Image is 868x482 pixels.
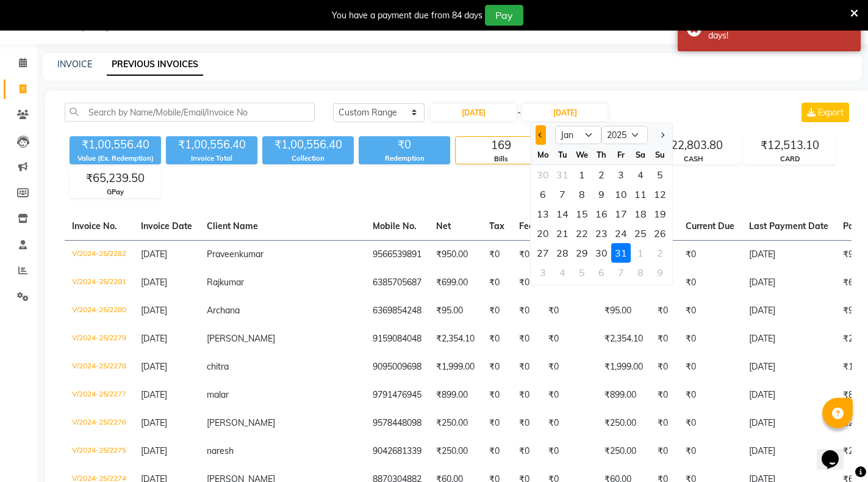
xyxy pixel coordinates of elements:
[512,353,541,381] td: ₹0
[541,409,597,437] td: ₹0
[332,9,482,22] div: You have a payment due from 84 days
[65,437,134,466] td: V/2024-25/2275
[631,184,650,204] div: 11
[742,269,836,297] td: [DATE]
[70,136,161,153] div: ₹1,00,556.40
[572,184,592,204] div: Wednesday, January 8, 2025
[482,325,512,353] td: ₹0
[650,224,670,243] div: 26
[742,240,836,269] td: [DATE]
[553,224,572,243] div: 21
[611,145,631,164] div: Fr
[650,243,670,263] div: 2
[631,224,650,243] div: 25
[650,263,670,282] div: 9
[553,263,572,282] div: Tuesday, February 4, 2025
[631,224,650,243] div: Saturday, January 25, 2025
[533,243,553,263] div: Monday, January 27, 2025
[431,104,516,121] input: Start Date
[65,409,134,437] td: V/2024-25/2276
[65,353,134,381] td: V/2024-25/2278
[429,381,482,409] td: ₹899.00
[365,240,429,269] td: 9566539891
[482,269,512,297] td: ₹0
[365,325,429,353] td: 9159084048
[678,297,742,325] td: ₹0
[207,445,234,456] span: naresh
[482,381,512,409] td: ₹0
[365,437,429,466] td: 9042681339
[678,381,742,409] td: ₹0
[365,297,429,325] td: 6369854248
[365,269,429,297] td: 6385705687
[482,240,512,269] td: ₹0
[533,145,553,164] div: Mo
[650,243,670,263] div: Sunday, February 2, 2025
[592,165,611,184] div: 2
[512,437,541,466] td: ₹0
[631,243,650,263] div: 1
[592,184,611,204] div: Thursday, January 9, 2025
[650,325,678,353] td: ₹0
[141,249,167,260] span: [DATE]
[611,165,631,184] div: 3
[650,184,670,204] div: Sunday, January 12, 2025
[745,137,835,154] div: ₹12,513.10
[678,269,742,297] td: ₹0
[541,297,597,325] td: ₹0
[359,136,450,153] div: ₹0
[365,353,429,381] td: 9095009698
[553,145,572,164] div: Tu
[650,297,678,325] td: ₹0
[365,381,429,409] td: 9791476945
[533,204,553,224] div: Monday, January 13, 2025
[553,165,572,184] div: 31
[482,297,512,325] td: ₹0
[650,165,670,184] div: 5
[742,353,836,381] td: [DATE]
[512,240,541,269] td: ₹0
[207,249,239,260] span: Praveen
[553,204,572,224] div: Tuesday, January 14, 2025
[742,297,836,325] td: [DATE]
[631,165,650,184] div: 4
[512,325,541,353] td: ₹0
[536,125,546,145] button: Previous month
[141,445,167,456] span: [DATE]
[489,221,504,232] span: Tax
[57,59,92,70] a: INVOICE
[429,325,482,353] td: ₹2,354.10
[742,409,836,437] td: [DATE]
[597,353,650,381] td: ₹1,999.00
[65,103,315,122] input: Search by Name/Mobile/Email/Invoice No
[592,165,611,184] div: Thursday, January 2, 2025
[650,263,670,282] div: Sunday, February 9, 2025
[365,409,429,437] td: 9578448098
[597,297,650,325] td: ₹95.00
[592,145,611,164] div: Th
[592,204,611,224] div: 16
[657,125,667,145] button: Next month
[631,145,650,164] div: Sa
[650,165,670,184] div: Sunday, January 5, 2025
[141,221,192,232] span: Invoice Date
[482,437,512,466] td: ₹0
[592,224,611,243] div: 23
[207,277,244,288] span: Rajkumar
[650,184,670,204] div: 12
[611,263,631,282] div: 7
[650,381,678,409] td: ₹0
[818,107,844,118] span: Export
[429,409,482,437] td: ₹250.00
[650,145,670,164] div: Su
[517,106,521,119] span: -
[482,353,512,381] td: ₹0
[72,221,117,232] span: Invoice No.
[65,269,134,297] td: V/2024-25/2281
[631,263,650,282] div: Saturday, February 8, 2025
[678,409,742,437] td: ₹0
[141,333,167,344] span: [DATE]
[262,153,354,164] div: Collection
[745,154,835,164] div: CARD
[207,333,275,344] span: [PERSON_NAME]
